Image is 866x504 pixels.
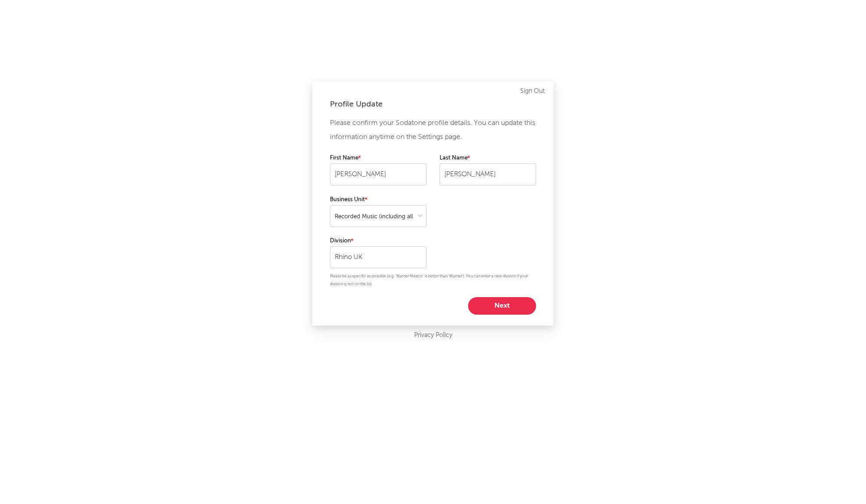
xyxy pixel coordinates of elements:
[330,99,536,110] div: Profile Update
[330,236,426,246] label: Division
[330,246,426,268] input: Your division
[468,297,536,315] button: Next
[330,273,536,288] p: Please be as specific as possible (e.g. 'Warner Mexico' is better than 'Warner'). You can enter a...
[330,153,426,163] label: First Name
[330,116,536,144] p: Please confirm your Sodatone profile details. You can update this information anytime on the Sett...
[520,86,545,96] a: Sign Out
[440,163,536,185] input: Your last name
[414,330,452,341] a: Privacy Policy
[330,195,426,205] label: Business Unit
[330,163,426,185] input: Your first name
[440,153,536,163] label: Last Name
